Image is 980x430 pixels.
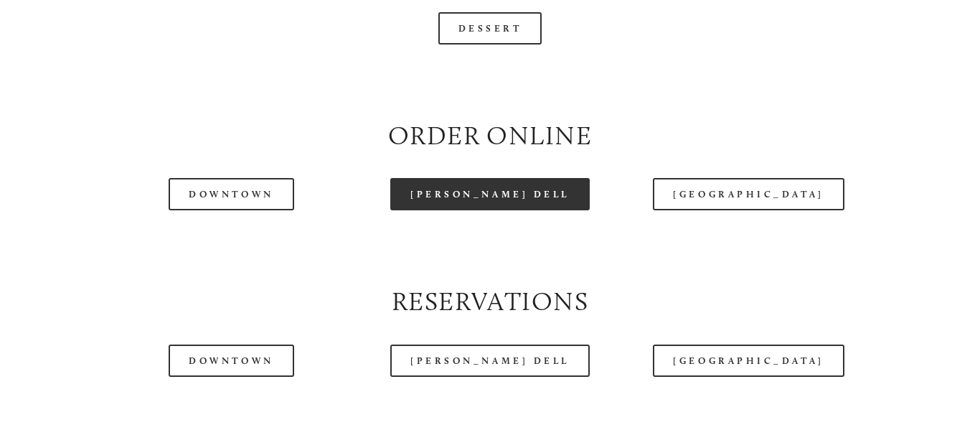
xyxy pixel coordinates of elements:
[390,345,590,377] a: [PERSON_NAME] Dell
[169,345,293,377] a: Downtown
[653,178,844,210] a: [GEOGRAPHIC_DATA]
[59,118,921,154] h2: Order Online
[390,178,590,210] a: [PERSON_NAME] Dell
[59,284,921,320] h2: Reservations
[653,345,844,377] a: [GEOGRAPHIC_DATA]
[169,178,293,210] a: Downtown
